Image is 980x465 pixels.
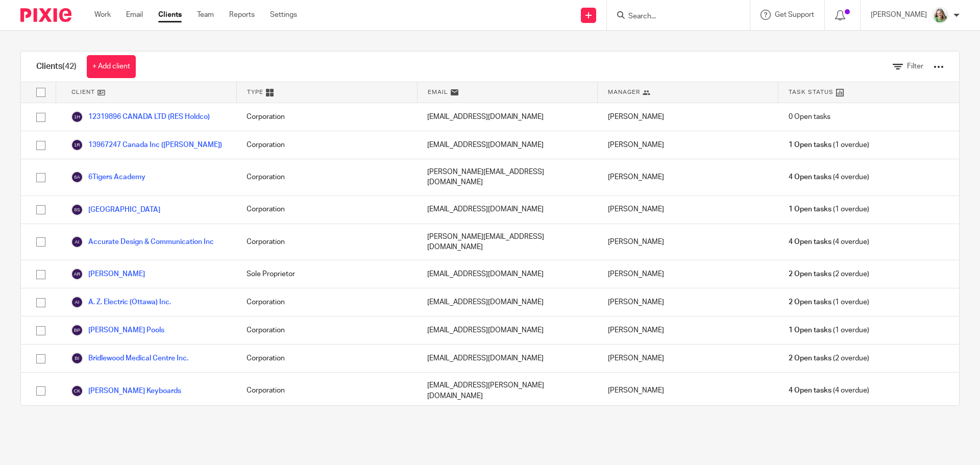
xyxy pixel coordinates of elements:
div: [EMAIL_ADDRESS][DOMAIN_NAME] [417,131,598,159]
a: Work [94,10,111,20]
a: Reports [229,10,255,20]
div: [PERSON_NAME] [598,131,778,159]
span: 2 Open tasks [789,269,831,279]
div: Corporation [236,316,417,344]
a: [PERSON_NAME] Keyboards [71,385,181,397]
div: Corporation [236,224,417,260]
span: Manager [608,88,640,96]
span: (1 overdue) [789,140,869,150]
a: Settings [270,10,297,20]
span: Get Support [775,11,814,18]
span: 1 Open tasks [789,325,831,335]
a: A. Z. Electric (Ottawa) Inc. [71,296,171,308]
span: (2 overdue) [789,353,869,363]
a: + Add client [87,55,136,78]
div: Corporation [236,131,417,159]
div: [PERSON_NAME] [598,159,778,195]
a: Accurate Design & Communication Inc [71,236,214,248]
a: Clients [158,10,182,20]
div: Corporation [236,196,417,224]
input: Search [627,12,719,21]
a: [GEOGRAPHIC_DATA] [71,204,160,216]
img: svg%3E [71,385,83,397]
a: Bridlewood Medical Centre Inc. [71,352,188,364]
div: [PERSON_NAME] [598,196,778,224]
span: 1 Open tasks [789,140,831,150]
div: [PERSON_NAME] [598,260,778,288]
img: svg%3E [71,268,83,280]
div: Corporation [236,103,417,131]
span: (4 overdue) [789,172,869,182]
span: Task Status [789,88,834,96]
img: svg%3E [71,352,83,364]
span: (1 overdue) [789,325,869,335]
span: 2 Open tasks [789,353,831,363]
img: svg%3E [71,296,83,308]
div: [PERSON_NAME][EMAIL_ADDRESS][DOMAIN_NAME] [417,159,598,195]
div: [PERSON_NAME] [598,373,778,409]
div: Corporation [236,373,417,409]
a: [PERSON_NAME] [71,268,145,280]
h1: Clients [36,61,77,72]
div: [EMAIL_ADDRESS][DOMAIN_NAME] [417,288,598,316]
span: (2 overdue) [789,269,869,279]
img: Pixie [20,8,71,22]
span: (42) [62,62,77,70]
p: [PERSON_NAME] [871,10,927,20]
a: 13967247 Canada Inc ([PERSON_NAME]) [71,139,222,151]
a: Email [126,10,143,20]
span: 4 Open tasks [789,237,831,247]
span: (4 overdue) [789,385,869,396]
div: [PERSON_NAME] [598,288,778,316]
div: Corporation [236,159,417,195]
div: [PERSON_NAME] [598,345,778,372]
div: [EMAIL_ADDRESS][DOMAIN_NAME] [417,196,598,224]
span: Client [71,88,95,96]
a: 12319896 CANADA LTD (RES Holdco) [71,111,210,123]
img: svg%3E [71,139,83,151]
div: [PERSON_NAME] [598,103,778,131]
div: [PERSON_NAME] [598,316,778,344]
div: [EMAIL_ADDRESS][DOMAIN_NAME] [417,316,598,344]
img: svg%3E [71,171,83,183]
img: svg%3E [71,236,83,248]
span: (1 overdue) [789,297,869,307]
a: 6Tigers Academy [71,171,145,183]
span: 4 Open tasks [789,172,831,182]
div: [EMAIL_ADDRESS][DOMAIN_NAME] [417,103,598,131]
a: Team [197,10,214,20]
img: svg%3E [71,324,83,336]
div: [EMAIL_ADDRESS][PERSON_NAME][DOMAIN_NAME] [417,373,598,409]
div: [PERSON_NAME] [598,224,778,260]
img: KC%20Photo.jpg [932,7,948,23]
div: Sole Proprietor [236,260,417,288]
div: Corporation [236,288,417,316]
span: (4 overdue) [789,237,869,247]
span: Filter [907,63,923,70]
span: (1 overdue) [789,204,869,214]
div: Corporation [236,345,417,372]
span: 4 Open tasks [789,385,831,396]
span: Email [428,88,448,96]
img: svg%3E [71,204,83,216]
input: Select all [31,83,51,102]
img: svg%3E [71,111,83,123]
span: Type [247,88,263,96]
div: [EMAIL_ADDRESS][DOMAIN_NAME] [417,260,598,288]
span: 0 Open tasks [789,112,830,122]
div: [PERSON_NAME][EMAIL_ADDRESS][DOMAIN_NAME] [417,224,598,260]
a: [PERSON_NAME] Pools [71,324,164,336]
span: 1 Open tasks [789,204,831,214]
span: 2 Open tasks [789,297,831,307]
div: [EMAIL_ADDRESS][DOMAIN_NAME] [417,345,598,372]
